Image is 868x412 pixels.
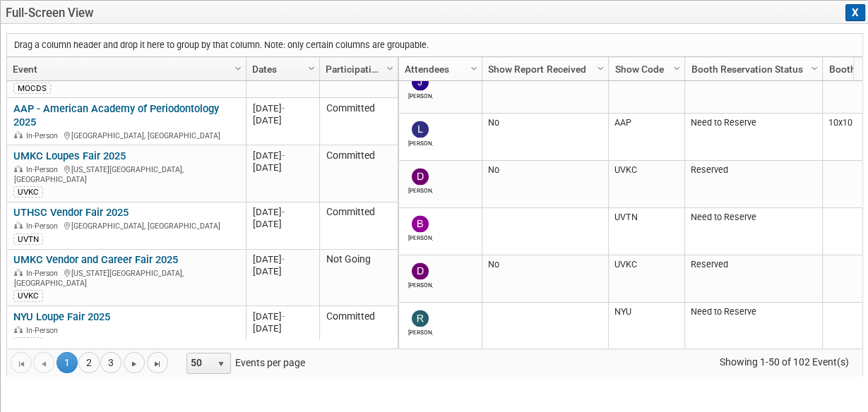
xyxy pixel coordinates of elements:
td: UVTN [608,208,684,255]
img: Daniel Green [412,262,429,279]
td: Need to Reserve [684,114,822,161]
img: In-Person Event [14,222,23,229]
a: Go to the last page [147,352,168,373]
div: MOCDS [13,83,51,94]
img: Robert Meehan [412,310,429,327]
td: Committed [319,145,398,202]
td: Committed [319,306,398,353]
div: [DATE] [253,253,314,265]
div: [GEOGRAPHIC_DATA], [GEOGRAPHIC_DATA] [13,129,240,141]
a: Participation [326,57,388,81]
td: Need to Reserve [684,208,822,255]
div: [DATE] [253,265,314,277]
a: Column Settings [807,57,823,78]
span: Go to the last page [152,358,163,370]
img: Brandon Medling [412,215,429,232]
span: Go to the previous page [38,358,49,370]
div: Joe Polin [408,90,433,99]
td: Not Going [319,250,398,306]
td: Need to Reserve [684,303,822,350]
a: 2 [78,352,100,373]
div: [DATE] [253,114,314,126]
a: Column Settings [467,57,482,78]
a: NYU Loupe Fair 2025 [13,310,110,323]
span: 50 [187,353,211,373]
div: UVNY [13,337,43,349]
span: Full-Screen View [6,6,863,20]
a: Go to the next page [124,352,145,373]
a: Column Settings [231,57,246,78]
div: UVKC [13,290,43,301]
a: Column Settings [593,57,609,78]
a: Booth Reservation Status [691,57,813,81]
span: Column Settings [384,63,396,74]
a: Dates [252,57,310,81]
div: UVTN [13,234,43,245]
span: Column Settings [306,63,317,74]
div: Drag a column header and drop it here to group by that column. Note: only certain columns are gro... [7,34,862,56]
span: Column Settings [232,63,244,74]
span: In-Person [26,131,62,140]
a: Column Settings [670,57,685,78]
img: In-Person Event [14,165,23,172]
span: In-Person [26,165,62,174]
td: Need to Reserve [684,66,822,114]
div: Daniel Green [408,279,433,289]
td: No [482,255,608,303]
span: Column Settings [809,63,820,74]
a: UTHSC Vendor Fair 2025 [13,206,129,219]
a: UMKC Vendor and Career Fair 2025 [13,253,178,266]
div: UVKC [13,186,43,198]
a: Column Settings [304,57,320,78]
div: Daniel Green [408,185,433,194]
td: No [482,161,608,208]
span: - [282,311,285,322]
a: Show Code [614,57,675,81]
span: Go to the first page [16,358,27,370]
span: Column Settings [468,63,480,74]
span: In-Person [26,222,62,231]
span: Column Settings [595,63,606,74]
a: AAP - American Academy of Periodontology 2025 [13,102,219,128]
button: X [845,4,865,21]
img: In-Person Event [14,269,23,276]
td: Reserved [684,161,822,208]
span: In-Person [26,269,62,278]
a: Go to the previous page [33,352,54,373]
td: UVKC [608,255,684,303]
div: [DATE] [253,206,314,218]
a: Column Settings [383,57,398,78]
span: Go to the next page [129,358,140,370]
td: NYU [608,303,684,350]
span: In-Person [26,326,62,335]
img: Daniel Green [412,168,429,185]
div: [DATE] [253,322,314,334]
img: In-Person Event [14,131,23,138]
img: Joe Polin [412,73,429,90]
div: [DATE] [253,310,314,322]
td: MOCDS [608,66,684,114]
span: Column Settings [671,63,682,74]
img: Larry Boduris [412,121,429,138]
td: Committed [319,202,398,250]
div: [DATE] [253,218,314,230]
span: Events per page [169,352,319,373]
div: [DATE] [253,150,314,162]
td: No [482,114,608,161]
div: [GEOGRAPHIC_DATA], [GEOGRAPHIC_DATA] [13,219,240,231]
div: Brandon Medling [408,232,433,241]
td: AAP [608,114,684,161]
a: Event [13,57,237,81]
a: Attendees [405,57,472,81]
span: 1 [57,352,78,373]
div: Larry Boduris [408,138,433,147]
span: - [282,207,285,217]
div: [US_STATE][GEOGRAPHIC_DATA], [GEOGRAPHIC_DATA] [13,267,240,288]
div: Robert Meehan [408,327,433,336]
span: select [215,358,227,370]
span: - [282,150,285,161]
div: [US_STATE][GEOGRAPHIC_DATA], [GEOGRAPHIC_DATA] [13,163,240,184]
span: Showing 1-50 of 102 Event(s) [707,352,862,372]
a: Show Report Received [488,57,599,81]
a: UMKC Loupes Fair 2025 [13,150,126,162]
